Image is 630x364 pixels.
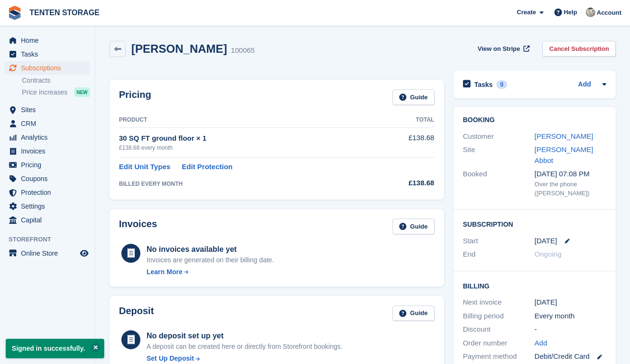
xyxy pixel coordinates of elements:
[21,158,78,172] span: Pricing
[463,281,606,290] h2: Billing
[474,80,493,89] h2: Tasks
[182,162,233,172] a: Edit Protection
[5,200,90,213] a: menu
[376,113,434,128] th: Total
[463,116,606,124] h2: Booking
[79,248,90,259] a: Preview store
[534,132,593,140] a: [PERSON_NAME]
[597,8,621,18] span: Account
[26,5,103,20] a: TENTEN STORAGE
[376,178,434,189] div: £138.68
[5,61,90,75] a: menu
[21,131,78,144] span: Analytics
[534,297,606,308] div: [DATE]
[21,34,78,47] span: Home
[119,144,376,152] div: £138.68 every month
[393,306,434,321] a: Guide
[534,145,593,164] a: [PERSON_NAME] Abbot
[393,219,434,234] a: Guide
[5,158,90,172] a: menu
[463,219,606,229] h2: Subscription
[147,267,182,277] div: Learn More
[463,249,535,260] div: End
[5,103,90,116] a: menu
[463,338,535,349] div: Order number
[474,41,532,57] a: View on Stripe
[147,342,343,352] p: A deposit can be created here or directly from Storefront bookings.
[119,306,154,321] h2: Deposit
[478,44,520,54] span: View on Stripe
[8,6,22,20] img: stora-icon-8386f47178a22dfd0bd8f6a31ec36ba5ce8667c1dd55bd0f319d3a0aa187defe.svg
[119,219,157,234] h2: Invoices
[534,324,606,335] div: -
[5,117,90,130] a: menu
[5,247,90,260] a: menu
[21,200,78,213] span: Settings
[21,186,78,199] span: Protection
[21,48,78,61] span: Tasks
[119,162,170,172] a: Edit Unit Types
[463,324,535,335] div: Discount
[463,311,535,322] div: Billing period
[534,351,606,362] div: Debit/Credit Card
[22,88,68,97] span: Price increases
[463,131,535,142] div: Customer
[147,255,274,265] div: Invoices are generated on their billing date.
[534,236,557,247] time: 2025-08-17 23:00:00 UTC
[5,144,90,158] a: menu
[5,48,90,61] a: menu
[534,180,606,198] div: Over the phone ([PERSON_NAME])
[21,247,78,260] span: Online Store
[147,354,343,364] a: Set Up Deposit
[21,61,78,75] span: Subscriptions
[463,297,535,308] div: Next invoice
[119,89,151,105] h2: Pricing
[21,103,78,116] span: Sites
[119,180,376,188] div: BILLED EVERY MONTH
[578,79,591,90] a: Add
[534,169,606,180] div: [DATE] 07:08 PM
[22,87,90,97] a: Price increases NEW
[5,34,90,47] a: menu
[463,144,535,166] div: Site
[5,131,90,144] a: menu
[6,339,104,358] p: Signed in successfully.
[463,169,535,198] div: Booked
[21,117,78,130] span: CRM
[74,87,90,97] div: NEW
[586,8,595,17] img: Luke
[119,133,376,144] div: 30 SQ FT ground floor × 1
[463,236,535,247] div: Start
[231,45,255,56] div: 100065
[147,354,194,364] div: Set Up Deposit
[376,127,434,157] td: £138.68
[517,8,536,17] span: Create
[5,172,90,185] a: menu
[21,144,78,158] span: Invoices
[21,172,78,185] span: Coupons
[463,351,535,362] div: Payment method
[534,338,547,349] a: Add
[21,213,78,227] span: Capital
[393,89,434,105] a: Guide
[564,8,577,17] span: Help
[22,76,90,85] a: Contracts
[147,244,274,255] div: No invoices available yet
[534,311,606,322] div: Every month
[147,330,343,342] div: No deposit set up yet
[534,250,561,258] span: Ongoing
[496,80,507,89] div: 0
[9,235,95,244] span: Storefront
[5,186,90,199] a: menu
[5,213,90,227] a: menu
[119,113,376,128] th: Product
[131,42,227,55] h2: [PERSON_NAME]
[542,41,616,57] a: Cancel Subscription
[147,267,274,277] a: Learn More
